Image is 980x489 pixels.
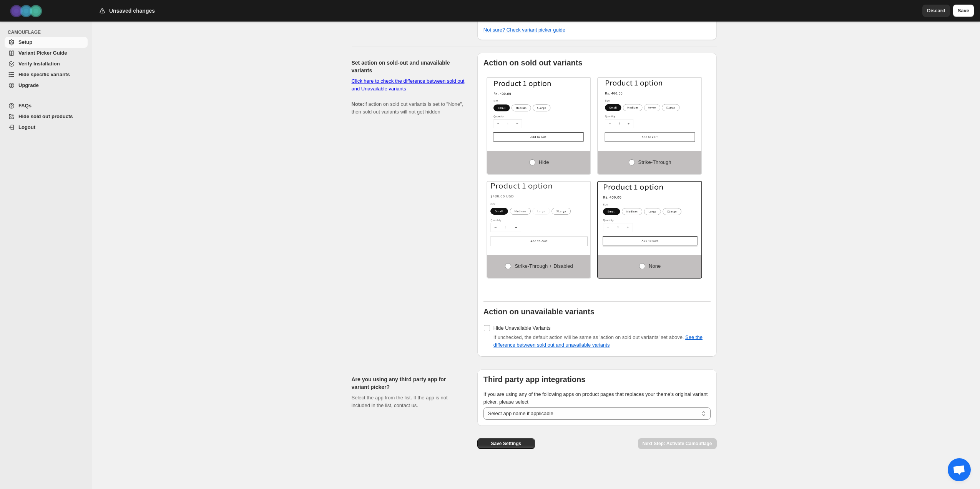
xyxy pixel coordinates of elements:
[109,7,155,15] h2: Unsaved changes
[958,7,969,15] span: Save
[539,159,549,165] span: Hide
[515,263,573,269] span: Strike-through + Disabled
[5,58,88,69] a: Verify Installation
[18,82,39,88] span: Upgrade
[18,61,60,67] span: Verify Installation
[5,80,88,91] a: Upgrade
[487,78,591,143] img: Hide
[5,122,88,133] a: Logout
[5,48,88,58] a: Variant Picker Guide
[352,78,465,115] span: If action on sold out variants is set to "None", then sold out variants will not get hidden
[5,37,88,48] a: Setup
[953,5,974,17] button: Save
[18,39,32,45] span: Setup
[18,103,32,108] span: FAQs
[477,438,535,449] button: Save Settings
[638,159,671,165] span: Strike-through
[352,78,465,92] a: Click here to check the difference between sold out and Unavailable variants
[18,50,67,56] span: Variant Picker Guide
[598,182,701,247] img: None
[649,263,661,269] span: None
[922,5,950,17] button: Discard
[483,391,708,405] span: If you are using any of the following apps on product pages that replaces your theme's original v...
[927,7,945,15] span: Discard
[483,27,565,33] a: Not sure? Check variant picker guide
[483,375,586,384] b: Third party app integrations
[598,78,701,143] img: Strike-through
[487,182,591,247] img: Strike-through + Disabled
[5,111,88,122] a: Hide sold out products
[18,124,35,130] span: Logout
[352,101,364,107] b: Note:
[948,458,971,481] div: Open chat
[352,395,448,408] span: Select the app from the list. If the app is not included in the list, contact us.
[352,376,465,391] h2: Are you using any third party app for variant picker?
[18,72,70,77] span: Hide specific variants
[18,113,73,119] span: Hide sold out products
[483,58,583,67] b: Action on sold out variants
[5,69,88,80] a: Hide specific variants
[8,29,88,35] span: CAMOUFLAGE
[352,59,465,74] h2: Set action on sold-out and unavailable variants
[5,100,88,111] a: FAQs
[483,307,595,316] b: Action on unavailable variants
[493,334,703,348] span: If unchecked, the default action will be same as 'action on sold out variants' set above.
[493,325,551,331] span: Hide Unavailable Variants
[491,441,521,447] span: Save Settings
